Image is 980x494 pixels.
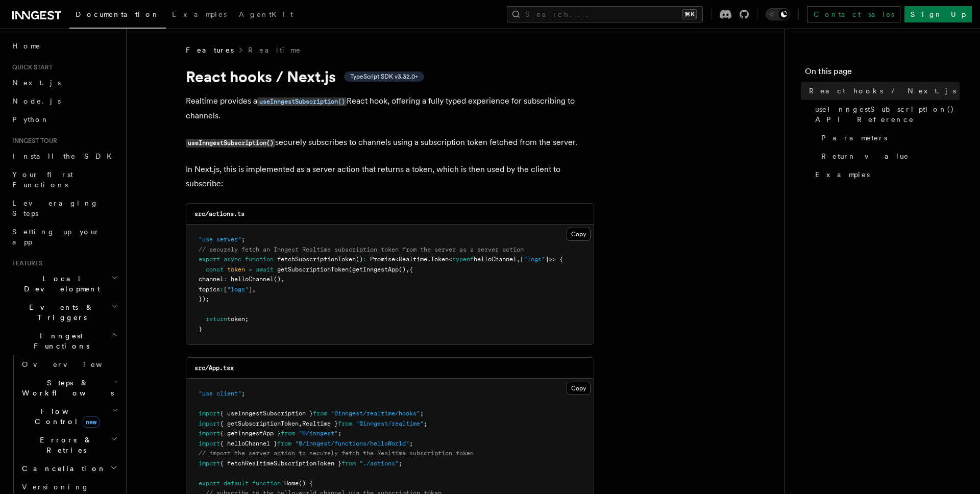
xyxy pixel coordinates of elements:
span: () [399,266,406,273]
span: ; [241,236,245,243]
span: export [199,480,220,487]
span: Examples [172,10,227,18]
span: fetchSubscriptionToken [277,256,356,263]
span: Node.js [12,97,61,105]
a: Examples [811,165,960,184]
a: Examples [166,3,233,28]
span: Return value [821,151,909,161]
span: { getSubscriptionToken [220,420,299,427]
span: import [199,440,220,447]
span: Your first Functions [12,170,73,189]
span: "logs" [227,286,249,293]
code: src/actions.ts [194,210,244,217]
a: Install the SDK [8,147,120,165]
span: channel [199,276,224,283]
span: Home [284,480,299,487]
span: import [199,410,220,417]
span: { [409,266,413,273]
span: Errors & Retries [18,435,111,455]
span: }); [199,295,209,303]
a: Return value [817,147,960,165]
button: Copy [567,382,591,395]
a: Next.js [8,73,120,92]
p: In Next.js, this is implemented as a server action that returns a token, which is then used by th... [186,162,594,191]
span: ; [241,390,245,397]
span: Inngest tour [8,137,57,145]
span: React hooks / Next.js [809,86,956,96]
span: typeof [452,256,474,263]
span: return [206,315,227,323]
span: ; [420,410,424,417]
span: Next.js [12,79,61,87]
h4: On this page [805,65,960,82]
span: } [199,326,202,333]
span: "use client" [199,390,241,397]
button: Errors & Retries [18,431,120,459]
span: Inngest Functions [8,331,110,351]
span: , [299,420,302,427]
span: export [199,256,220,263]
span: useInngestSubscription() API Reference [815,104,960,125]
span: function [252,480,281,487]
span: helloChannel [231,276,274,283]
span: topics [199,286,220,293]
span: Flow Control [18,406,112,427]
span: () [356,256,363,263]
code: src/App.tsx [194,364,234,372]
span: ( [349,266,352,273]
span: { helloChannel } [220,440,277,447]
span: TypeScript SDK v3.32.0+ [350,72,418,81]
span: new [83,416,100,428]
a: Node.js [8,92,120,110]
a: AgentKit [233,3,299,28]
span: Leveraging Steps [12,199,99,217]
span: ; [424,420,427,427]
span: { getInngestApp } [220,430,281,437]
span: { fetchRealtimeSubscriptionToken } [220,460,341,467]
span: const [206,266,224,273]
span: Setting up your app [12,228,100,246]
a: React hooks / Next.js [805,82,960,100]
span: import [199,430,220,437]
a: Your first Functions [8,165,120,194]
a: Python [8,110,120,129]
span: AgentKit [239,10,293,18]
span: { useInngestSubscription } [220,410,313,417]
span: token; [227,315,249,323]
span: import [199,420,220,427]
span: Python [12,115,50,123]
span: : [363,256,366,263]
span: "use server" [199,236,241,243]
span: Overview [22,360,127,368]
span: "@inngest/realtime/hooks" [331,410,420,417]
span: : [224,276,227,283]
span: // import the server action to securely fetch the Realtime subscription token [199,450,474,457]
span: Install the SDK [12,152,118,160]
span: await [256,266,274,273]
span: token [227,266,245,273]
span: helloChannel [474,256,517,263]
span: Token [431,256,449,263]
a: Realtime [248,45,302,55]
code: useInngestSubscription() [186,139,275,147]
a: Leveraging Steps [8,194,120,223]
span: , [281,276,284,283]
span: Cancellation [18,463,106,474]
button: Toggle dark mode [766,8,790,20]
span: Steps & Workflows [18,378,114,398]
span: default [224,480,249,487]
span: [ [520,256,524,263]
span: from [341,460,356,467]
p: Realtime provides a React hook, offering a fully typed experience for subscribing to channels. [186,94,594,123]
span: Promise [370,256,395,263]
a: Home [8,37,120,55]
span: ; [338,430,341,437]
h1: React hooks / Next.js [186,67,594,86]
span: from [313,410,327,417]
a: useInngestSubscription() [257,96,347,106]
span: Realtime [399,256,427,263]
span: "@inngest/realtime" [356,420,424,427]
span: () { [299,480,313,487]
span: "@/inngest" [299,430,338,437]
a: Overview [18,355,120,374]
